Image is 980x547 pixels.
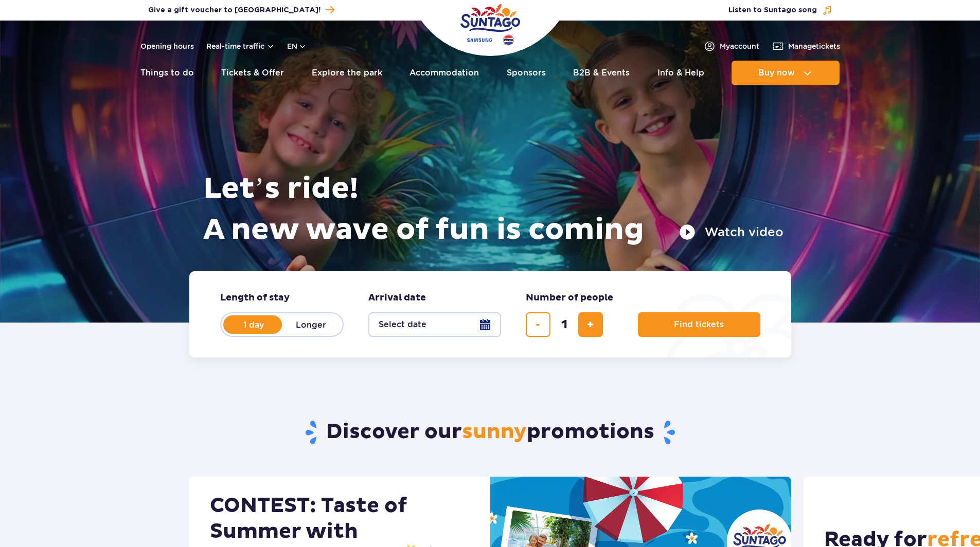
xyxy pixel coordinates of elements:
[526,292,613,304] span: Number of people
[148,5,320,15] span: Give a gift voucher to [GEOGRAPHIC_DATA]!
[203,168,783,251] h1: Let’s ride! A new wave of fun is coming
[368,312,501,337] button: Select date
[638,312,760,337] button: Find tickets
[148,3,334,17] a: Give a gift voucher to [GEOGRAPHIC_DATA]!
[674,320,724,329] span: Find tickets
[140,61,194,85] a: Things to do
[578,312,603,337] button: add ticket
[788,41,840,51] span: Manage tickets
[140,41,194,51] a: Opening hours
[462,419,527,445] span: sunny
[189,419,791,446] h2: Discover our promotions
[657,61,704,85] a: Info & Help
[573,61,630,85] a: B2B & Events
[189,271,791,357] form: Planning your visit to Park of Poland
[224,314,283,335] label: 1 day
[368,292,426,304] span: Arrival date
[220,292,290,304] span: Length of stay
[206,42,275,50] button: Real-time traffic
[221,61,284,85] a: Tickets & Offer
[728,5,832,15] button: Listen to Suntago song
[679,224,783,240] button: Watch video
[287,41,307,51] button: en
[732,61,840,85] button: Buy now
[772,40,840,52] a: Managetickets
[552,312,577,337] input: number of tickets
[312,61,382,85] a: Explore the park
[282,314,341,335] label: Longer
[720,41,759,51] span: My account
[728,5,817,15] span: Listen to Suntago song
[526,312,550,337] button: remove ticket
[758,68,795,78] span: Buy now
[703,40,759,52] a: Myaccount
[507,61,546,85] a: Sponsors
[409,61,479,85] a: Accommodation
